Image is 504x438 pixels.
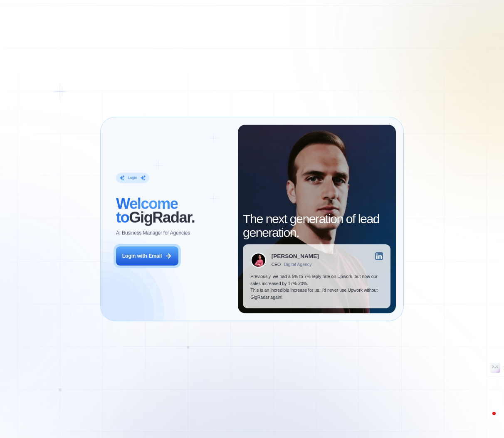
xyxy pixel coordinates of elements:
div: CEO [272,262,281,267]
iframe: Intercom live chat [476,410,496,430]
div: Login [128,175,137,180]
span: Welcome to [116,195,178,226]
div: Digital Agency [284,262,312,267]
div: [PERSON_NAME] [272,253,319,259]
h2: ‍ GigRadar. [116,197,230,224]
h2: The next generation of lead generation. [243,212,390,240]
div: Login with Email [122,253,162,260]
p: Previously, we had a 5% to 7% reply rate on Upwork, but now our sales increased by 17%-20%. This ... [250,273,383,301]
button: Login with Email [116,246,178,266]
p: AI Business Manager for Agencies [116,229,190,236]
